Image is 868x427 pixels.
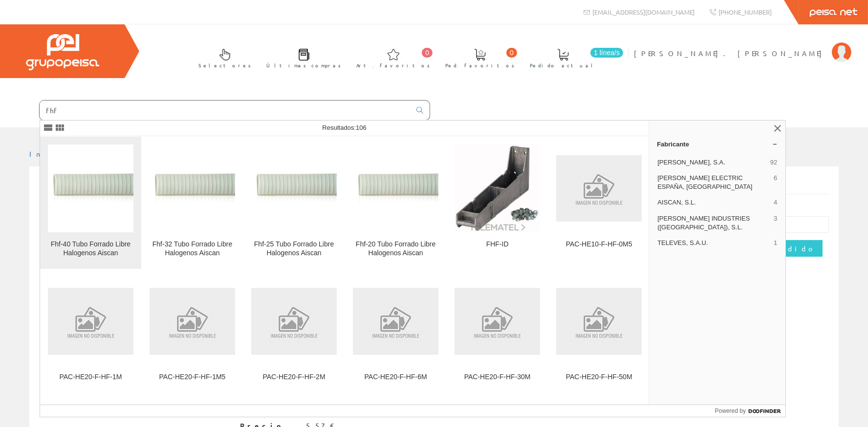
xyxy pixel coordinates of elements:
img: Fhf-20 Tubo Forrado Libre Halogenos Aiscan [353,167,438,210]
img: FHF-ID [455,144,540,232]
span: 4 [774,198,777,207]
a: 1 línea/s Pedido actual [520,41,626,74]
div: Fhf-20 Tubo Forrado Libre Halogenos Aiscan [353,240,438,258]
div: Fhf-25 Tubo Forrado Libre Halogenos Aiscan [251,240,337,258]
div: FHF-ID [455,240,540,249]
img: PAC-HE20-F-HF-1M5 [150,288,235,355]
a: Fhf-40 Tubo Forrado Libre Halogenos Aiscan Fhf-40 Tubo Forrado Libre Halogenos Aiscan [40,137,141,269]
a: PAC-HE20-F-HF-2M PAC-HE20-F-HF-2M [243,269,345,393]
span: [EMAIL_ADDRESS][DOMAIN_NAME] [592,8,694,16]
span: AISCAN, S.L. [657,198,770,207]
div: Fhf-40 Tubo Forrado Libre Halogenos Aiscan [48,240,133,258]
a: PAC-HE20-F-HF-1M PAC-HE20-F-HF-1M [40,269,141,393]
span: TELEVES, S.A.U. [657,239,770,247]
a: Fhf-20 Tubo Forrado Libre Halogenos Aiscan Fhf-20 Tubo Forrado Libre Halogenos Aiscan [345,137,446,269]
span: Art. favoritos [356,61,430,70]
img: PAC-HE20-F-HF-6M [353,288,438,355]
span: 1 línea/s [590,48,623,58]
div: PAC-HE20-F-HF-2M [251,373,337,382]
div: PAC-HE20-F-HF-6M [353,373,438,382]
span: 92 [770,158,777,167]
img: Grupo Peisa [26,34,99,70]
a: Fhf-25 Tubo Forrado Libre Halogenos Aiscan Fhf-25 Tubo Forrado Libre Halogenos Aiscan [243,137,345,269]
span: [PERSON_NAME] INDUSTRIES ([GEOGRAPHIC_DATA]), S.L. [657,214,770,232]
img: Fhf-40 Tubo Forrado Libre Halogenos Aiscan [48,167,133,210]
span: Resultados: [322,124,366,131]
a: Fhf-32 Tubo Forrado Libre Halogenos Aiscan Fhf-32 Tubo Forrado Libre Halogenos Aiscan [142,137,243,269]
a: PAC-HE20-F-HF-6M PAC-HE20-F-HF-6M [345,269,446,393]
a: [PERSON_NAME]. [PERSON_NAME] [634,41,851,50]
div: PAC-HE10-F-HF-0M5 [556,240,642,249]
span: Powered by [715,407,746,415]
span: Pedido actual [530,61,596,70]
img: PAC-HE10-F-HF-0M5 [556,155,642,222]
span: 3 [774,214,777,232]
span: [PERSON_NAME] ELECTRIC ESPAÑA, [GEOGRAPHIC_DATA] [657,174,770,191]
a: FHF-ID FHF-ID [447,137,548,269]
a: PAC-HE20-F-HF-30M PAC-HE20-F-HF-30M [447,269,548,393]
a: Últimas compras [257,41,346,74]
a: PAC-HE10-F-HF-0M5 PAC-HE10-F-HF-0M5 [548,137,650,269]
span: 106 [356,124,367,131]
input: Buscar ... [40,101,411,120]
span: [PERSON_NAME]. [PERSON_NAME] [634,48,827,58]
a: Selectores [189,41,256,74]
div: PAC-HE20-F-HF-30M [455,373,540,382]
a: Powered by [715,405,786,417]
span: 0 [506,48,517,58]
span: Últimas compras [266,61,341,70]
img: PAC-HE20-F-HF-2M [251,288,337,355]
img: PAC-HE20-F-HF-30M [455,288,540,355]
a: Fabricante [649,136,785,152]
span: Ped. favoritos [445,61,515,70]
div: PAC-HE20-F-HF-50M [556,373,642,382]
a: Inicio [29,149,71,158]
span: [PERSON_NAME], S.A. [657,158,766,167]
span: [PHONE_NUMBER] [718,8,772,16]
img: PAC-HE20-F-HF-1M [48,288,133,355]
a: PAC-HE20-F-HF-50M PAC-HE20-F-HF-50M [548,269,650,393]
span: 6 [774,174,777,191]
span: 0 [422,48,433,58]
span: Selectores [198,61,251,70]
img: Fhf-25 Tubo Forrado Libre Halogenos Aiscan [251,167,337,210]
span: 1 [774,239,777,247]
img: PAC-HE20-F-HF-50M [556,288,642,355]
div: PAC-HE20-F-HF-1M5 [150,373,235,382]
div: Fhf-32 Tubo Forrado Libre Halogenos Aiscan [150,240,235,258]
a: PAC-HE20-F-HF-1M5 PAC-HE20-F-HF-1M5 [142,269,243,393]
div: PAC-HE20-F-HF-1M [48,373,133,382]
img: Fhf-32 Tubo Forrado Libre Halogenos Aiscan [150,167,235,210]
